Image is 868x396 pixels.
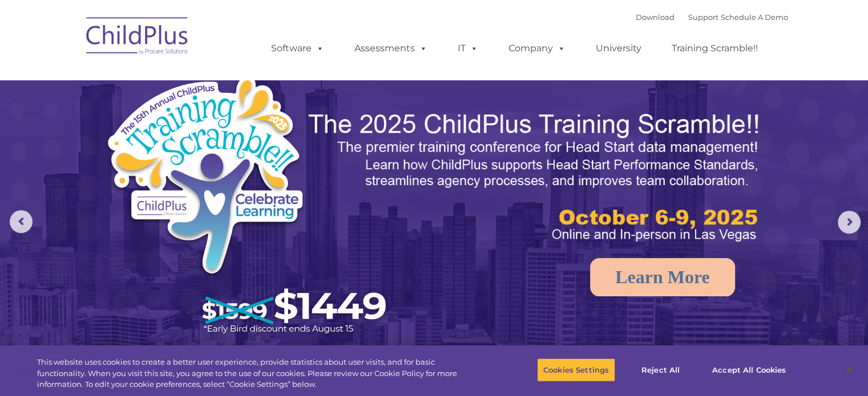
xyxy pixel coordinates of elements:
[721,13,788,22] a: Schedule A Demo
[80,9,195,66] img: ChildPlus by Procare Solutions
[159,122,207,130] span: Phone number
[590,258,735,296] a: Learn More
[837,357,862,382] button: Close
[497,37,577,60] a: Company
[159,75,193,84] span: Last name
[660,37,769,60] a: Training Scramble!!
[636,13,675,22] a: Download
[688,13,718,22] a: Support
[343,37,439,60] a: Assessments
[706,358,792,382] button: Accept All Cookies
[584,37,653,60] a: University
[625,358,696,382] button: Reject All
[37,357,478,390] div: This website uses cookies to create a better user experience, provide statistics about user visit...
[537,358,615,382] button: Cookies Settings
[636,13,788,22] font: |
[446,37,490,60] a: IT
[260,37,336,60] a: Software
